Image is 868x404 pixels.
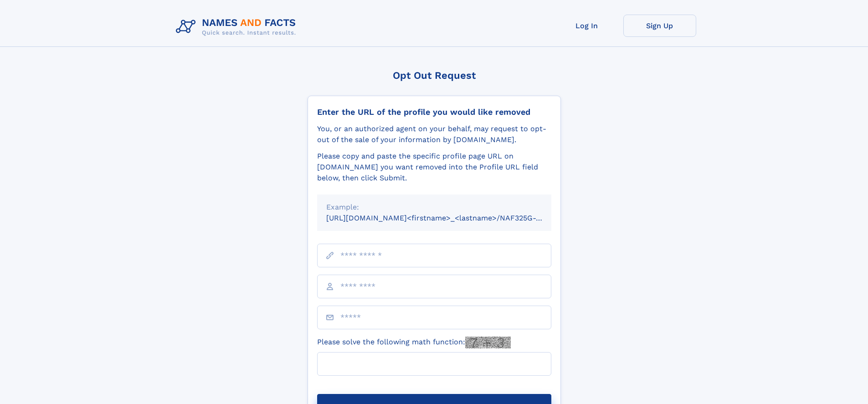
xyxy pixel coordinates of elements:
[317,123,551,145] div: You, or an authorized agent on your behalf, may request to opt-out of the sale of your informatio...
[317,151,551,184] div: Please copy and paste the specific profile page URL on [DOMAIN_NAME] you want removed into the Pr...
[623,15,696,37] a: Sign Up
[326,214,569,222] small: [URL][DOMAIN_NAME]<firstname>_<lastname>/NAF325G-xxxxxxxx
[317,107,551,117] div: Enter the URL of the profile you would like removed
[317,337,511,348] label: Please solve the following math function:
[326,202,542,213] div: Example:
[308,70,561,81] div: Opt Out Request
[550,15,623,37] a: Log In
[172,15,303,39] img: Logo Names and Facts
